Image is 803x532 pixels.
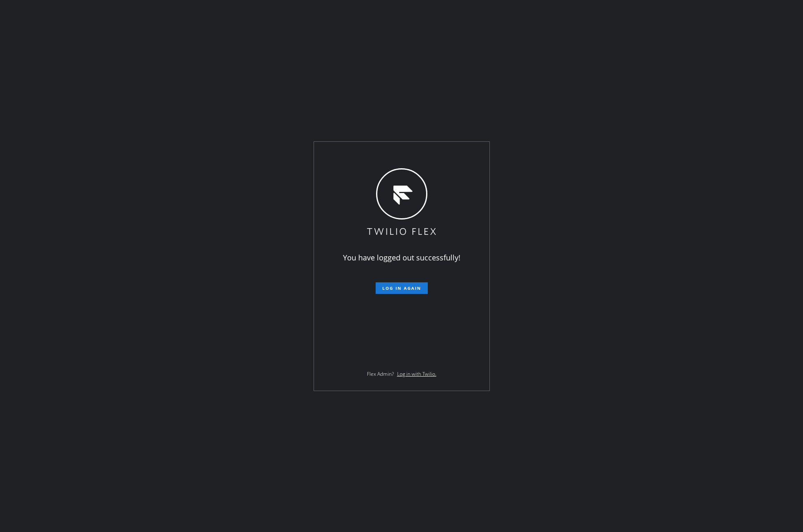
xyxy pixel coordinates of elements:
[397,370,436,377] a: Log in with Twilio.
[382,285,421,291] span: Log in again
[367,370,394,377] span: Flex Admin?
[376,282,428,294] button: Log in again
[343,253,460,262] span: You have logged out successfully!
